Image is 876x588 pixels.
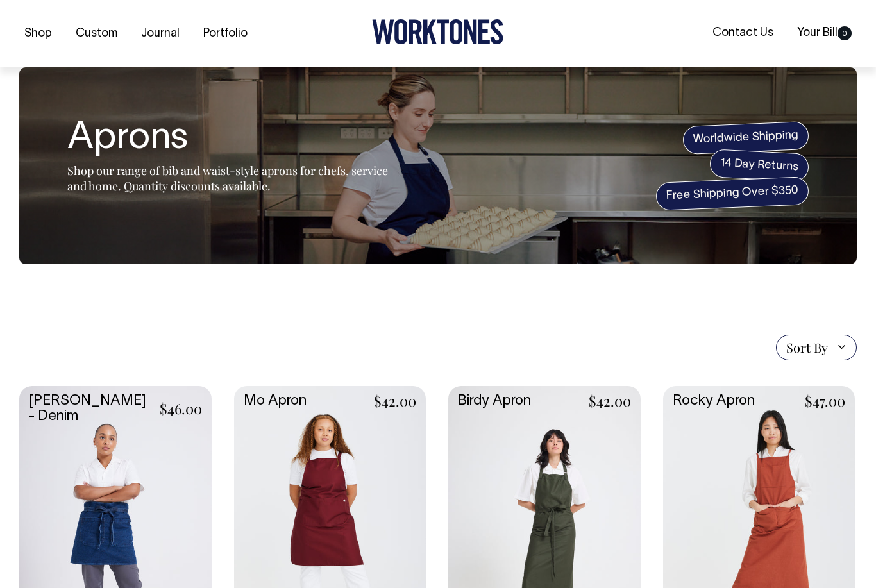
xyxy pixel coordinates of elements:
[136,23,185,44] a: Journal
[67,119,388,160] h1: Aprons
[19,23,57,44] a: Shop
[707,22,779,44] a: Contact Us
[682,121,809,154] span: Worldwide Shipping
[786,340,828,355] span: Sort By
[67,163,388,194] span: Shop our range of bib and waist-style aprons for chefs, service and home. Quantity discounts avai...
[71,23,122,44] a: Custom
[792,22,857,44] a: Your Bill0
[838,26,852,40] span: 0
[655,176,809,211] span: Free Shipping Over $350
[709,149,809,182] span: 14 Day Returns
[198,23,253,44] a: Portfolio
